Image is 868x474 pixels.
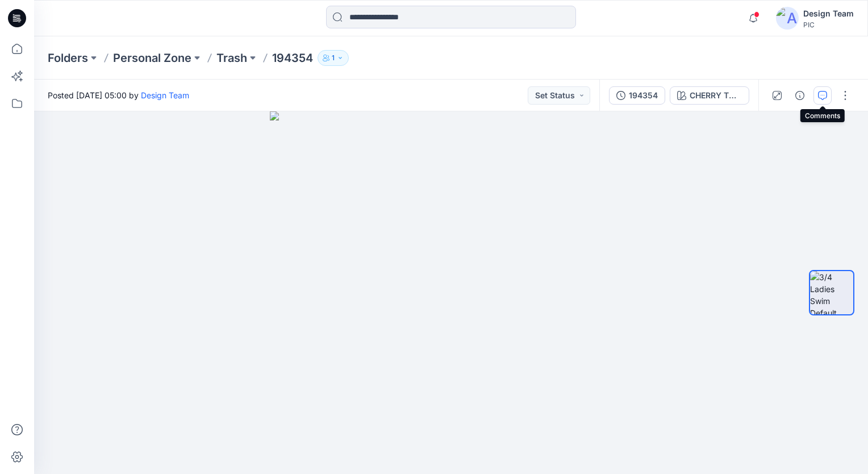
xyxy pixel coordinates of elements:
img: 3/4 Ladies Swim Default [810,271,853,314]
img: eyJhbGciOiJIUzI1NiIsImtpZCI6IjAiLCJzbHQiOiJzZXMiLCJ0eXAiOiJKV1QifQ.eyJkYXRhIjp7InR5cGUiOiJzdG9yYW... [270,111,632,474]
div: 194354 [629,89,658,102]
button: CHERRY TOMATO [670,86,749,105]
a: Trash [216,50,247,66]
button: 1 [318,50,349,66]
img: avatar [776,7,799,30]
p: 194354 [272,50,313,66]
p: 1 [332,52,335,64]
button: 194354 [609,86,665,105]
div: PIC [803,20,854,29]
a: Design Team [141,90,189,100]
a: Folders [48,50,88,66]
button: Details [791,86,809,105]
div: Design Team [803,7,854,20]
span: Posted [DATE] 05:00 by [48,89,189,101]
div: CHERRY TOMATO [690,89,742,102]
a: Personal Zone [113,50,191,66]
